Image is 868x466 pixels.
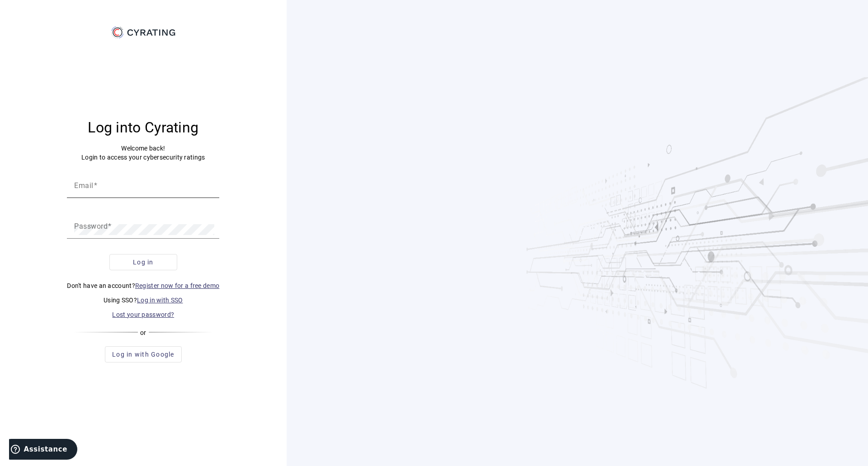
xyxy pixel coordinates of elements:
iframe: Ouvre un widget dans lequel vous pouvez trouver plus d’informations [9,439,77,461]
span: Log in with Google [112,350,175,359]
p: Using SSO? [67,296,219,305]
div: or [74,328,212,337]
a: Register now for a free demo [135,282,219,289]
a: Log in with SSO [137,297,183,304]
p: Welcome back! Login to access your cybersecurity ratings [67,144,219,162]
button: Log in with Google [105,346,182,362]
mat-label: Email [74,181,94,189]
g: CYRATING [127,29,175,36]
mat-label: Password [74,221,108,230]
span: Log in [133,258,154,267]
a: Lost your password? [112,311,174,318]
button: Log in [109,254,177,270]
h3: Log into Cyrating [67,118,219,137]
p: Don't have an account? [67,281,219,290]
